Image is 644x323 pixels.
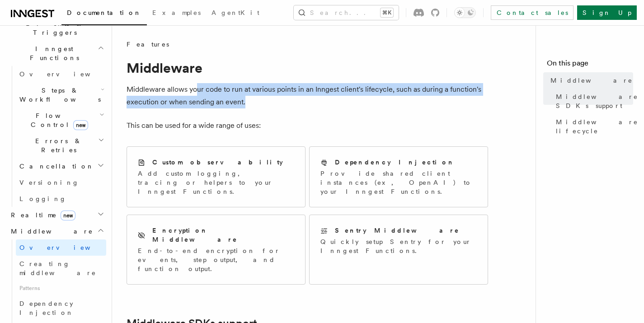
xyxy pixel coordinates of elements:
[7,207,106,223] button: Realtimenew
[16,86,101,104] span: Steps & Workflows
[152,9,201,16] span: Examples
[16,239,106,256] a: Overview
[19,70,113,78] span: Overview
[16,256,106,281] a: Creating middleware
[19,300,74,316] span: Dependency Injection
[61,3,147,25] a: Documentation
[73,120,88,130] span: new
[138,246,294,273] p: End-to-end encryption for events, step output, and function output.
[16,191,106,207] a: Logging
[152,158,283,167] h2: Custom observability
[16,111,99,129] span: Flow Control
[309,146,488,207] a: Dependency InjectionProvide shared client instances (ex, OpenAI) to your Inngest Functions.
[7,41,106,66] button: Inngest Functions
[127,40,169,49] span: Features
[16,108,106,133] button: Flow Controlnew
[381,8,393,17] kbd: ⌘K
[556,117,638,136] span: Middleware lifecycle
[16,158,106,174] button: Cancellation
[320,169,477,196] p: Provide shared client instances (ex, OpenAI) to your Inngest Functions.
[7,15,106,41] button: Events & Triggers
[320,237,477,255] p: Quickly setup Sentry for your Inngest Functions.
[454,7,476,18] button: Toggle dark mode
[19,260,96,276] span: Creating middleware
[206,3,265,24] a: AgentKit
[147,3,206,24] a: Examples
[16,162,94,171] span: Cancellation
[127,215,306,285] a: Encryption MiddlewareEnd-to-end encryption for events, step output, and function output.
[67,9,141,16] span: Documentation
[547,58,633,72] h4: On this page
[335,158,455,167] h2: Dependency Injection
[16,82,106,108] button: Steps & Workflows
[7,211,75,220] span: Realtime
[61,211,75,220] span: new
[294,5,399,20] button: Search...⌘K
[19,195,66,202] span: Logging
[19,244,113,251] span: Overview
[138,169,294,196] p: Add custom logging, tracing or helpers to your Inngest Functions.
[152,226,294,244] h2: Encryption Middleware
[127,60,488,76] h1: Middleware
[19,179,79,186] span: Versioning
[7,66,106,207] div: Inngest Functions
[127,83,488,108] p: Middleware allows your code to run at various points in an Inngest client's lifecycle, such as du...
[16,66,106,82] a: Overview
[212,9,259,16] span: AgentKit
[7,19,99,37] span: Events & Triggers
[335,226,460,235] h2: Sentry Middleware
[127,146,306,207] a: Custom observabilityAdd custom logging, tracing or helpers to your Inngest Functions.
[16,295,106,321] a: Dependency Injection
[547,72,633,89] a: Middleware
[550,76,633,85] span: Middleware
[556,92,638,110] span: Middleware SDKs support
[16,133,106,158] button: Errors & Retries
[16,136,98,154] span: Errors & Retries
[552,114,633,139] a: Middleware lifecycle
[577,5,637,20] a: Sign Up
[16,174,106,191] a: Versioning
[491,5,573,20] a: Contact sales
[7,223,106,239] button: Middleware
[127,119,488,132] p: This can be used for a wide range of uses:
[309,215,488,285] a: Sentry MiddlewareQuickly setup Sentry for your Inngest Functions.
[552,89,633,114] a: Middleware SDKs support
[16,281,106,295] span: Patterns
[7,227,93,236] span: Middleware
[7,44,98,62] span: Inngest Functions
